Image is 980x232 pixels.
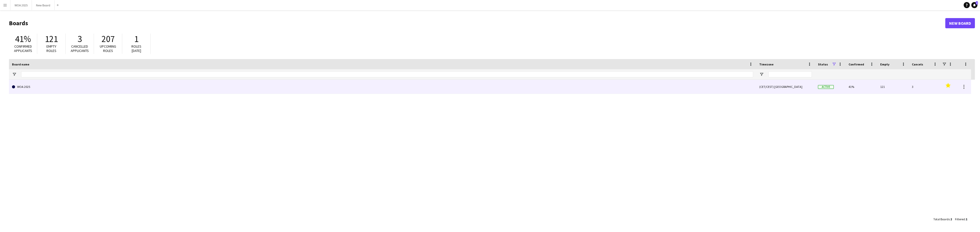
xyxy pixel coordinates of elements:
button: New Board [32,0,55,10]
span: Active [818,85,834,89]
span: 41% [15,33,31,45]
span: 2 [976,1,978,5]
span: Confirmed [849,62,864,66]
span: Timezone [759,62,774,66]
div: 121 [877,80,909,94]
button: Open Filter Menu [759,72,764,77]
a: New Board [945,18,975,28]
span: 1 [966,217,967,221]
span: 3 [78,33,82,45]
span: Upcoming roles [100,44,116,53]
span: Cancelled applicants [71,44,89,53]
span: 121 [45,33,58,45]
div: : [933,214,952,224]
button: WOA 2025 [10,0,32,10]
span: 1 [134,33,139,45]
span: Status [818,62,828,66]
button: Open Filter Menu [12,72,17,77]
input: Timezone Filter Input [768,71,812,77]
div: 41% [846,80,877,94]
span: Total Boards [933,217,950,221]
span: Empty [880,62,889,66]
span: Roles [DATE] [131,44,141,53]
div: (CET/CEST) [GEOGRAPHIC_DATA] [756,80,815,94]
span: Filtered [955,217,965,221]
span: Board name [12,62,29,66]
span: 207 [102,33,115,45]
input: Board name Filter Input [21,71,753,77]
span: 2 [950,217,952,221]
span: Confirmed applicants [14,44,32,53]
span: Empty roles [46,44,56,53]
div: 3 [909,80,940,94]
span: Cancels [912,62,923,66]
div: : [955,214,967,224]
h1: Boards [9,19,945,27]
a: WOA 2025 [12,80,753,94]
a: 2 [971,2,977,8]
